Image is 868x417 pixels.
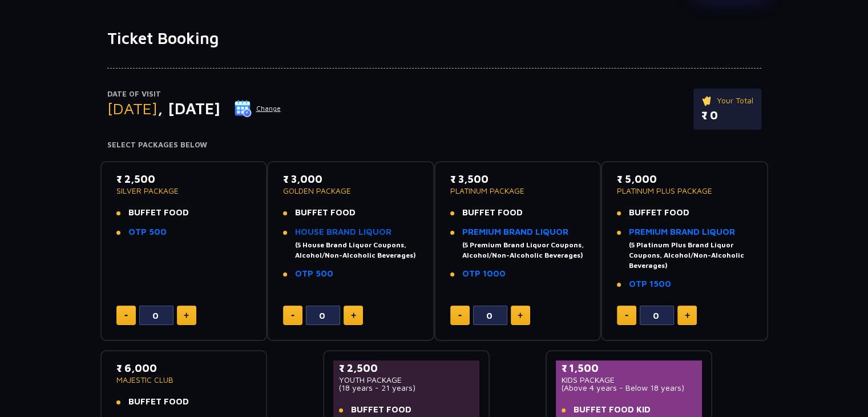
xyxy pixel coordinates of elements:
p: ₹ 2,500 [339,360,474,376]
h1: Ticket Booking [107,29,761,48]
p: ₹ 3,500 [450,171,586,187]
img: minus [291,315,294,316]
span: BUFFET FOOD [629,207,689,217]
button: Change [234,99,281,118]
div: (5 House Brand Liquor Coupons, Alcohol/Non-Alcoholic Beverages) [295,240,418,260]
img: minus [625,315,628,316]
span: BUFFET FOOD [128,396,189,406]
p: YOUTH PACKAGE [339,376,474,384]
p: Date of Visit [107,89,281,100]
span: BUFFET FOOD [462,207,523,217]
p: ₹ 1,500 [562,360,697,376]
p: KIDS PACKAGE [562,376,697,384]
a: PREMIUM BRAND LIQUOR [462,227,568,236]
img: plus [184,312,189,318]
a: OTP 1000 [462,268,506,278]
span: BUFFET FOOD [351,404,411,414]
a: HOUSE BRAND LIQUOR [295,227,391,236]
p: ₹ 0 [701,107,753,124]
p: PLATINUM PACKAGE [450,187,586,195]
p: (18 years - 21 years) [339,384,474,392]
p: (Above 4 years - Below 18 years) [562,384,697,392]
a: PREMIUM BRAND LIQUOR [629,227,735,236]
h4: Select Packages Below [107,141,761,150]
img: ticket [701,94,713,107]
p: PLATINUM PLUS PACKAGE [617,187,752,195]
img: minus [458,315,462,316]
div: (5 Premium Brand Liquor Coupons, Alcohol/Non-Alcoholic Beverages) [462,240,586,260]
img: plus [351,312,356,318]
span: BUFFET FOOD [128,207,189,217]
img: minus [124,315,128,316]
span: BUFFET FOOD [295,207,356,217]
p: SILVER PACKAGE [116,187,252,195]
img: plus [685,312,690,318]
p: ₹ 2,500 [116,171,252,187]
div: (5 Platinum Plus Brand Liquor Coupons, Alcohol/Non-Alcoholic Beverages) [629,240,752,271]
span: BUFFET FOOD KID [574,404,651,414]
p: ₹ 5,000 [617,171,752,187]
p: ₹ 6,000 [116,360,252,376]
a: OTP 1500 [629,279,671,288]
span: , [DATE] [158,99,220,118]
p: MAJESTIC CLUB [116,376,252,384]
a: OTP 500 [128,227,167,236]
p: ₹ 3,000 [283,171,418,187]
p: Your Total [701,94,753,107]
img: plus [518,312,523,318]
a: OTP 500 [295,268,333,278]
span: [DATE] [107,99,158,118]
p: GOLDEN PACKAGE [283,187,418,195]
